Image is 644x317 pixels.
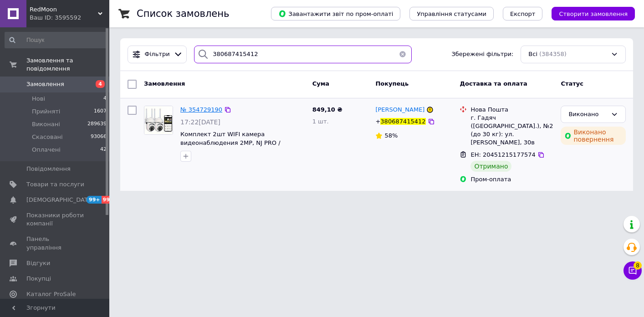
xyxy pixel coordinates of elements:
a: Створити замовлення [542,10,635,17]
span: 58% [384,132,398,139]
a: Фото товару [144,106,173,135]
a: Комплект 2шт WIFI камера видеонаблюдения 2MP, NJ PRO / Уличная камера с датчиком движения / Вайфа... [180,131,302,163]
span: Прийняті [32,107,60,116]
div: г. Гадяч ([GEOGRAPHIC_DATA].), №2 (до 30 кг): ул. [PERSON_NAME], 30в [470,114,553,147]
a: [PERSON_NAME] [375,106,424,114]
span: Покупці [26,275,51,283]
span: Виконані [32,120,60,128]
span: 4 [96,80,105,88]
span: 8 [634,261,642,270]
div: Виконано повернення [561,127,626,145]
span: Каталог ProSale [26,290,76,298]
span: Cума [312,80,329,87]
span: 4 [103,95,107,103]
span: 17:22[DATE] [180,118,220,126]
span: Доставка та оплата [460,80,527,87]
span: ЕН: 20451215177574 [470,151,535,158]
span: 42 [100,146,107,154]
span: Фільтри [145,50,170,59]
span: Замовлення та повідомлення [26,56,109,73]
img: Фото товару [144,106,173,134]
span: + [375,118,380,125]
button: Очистить [394,46,412,63]
button: Чат з покупцем8 [624,261,642,280]
span: Управління статусами [417,10,486,17]
span: Замовлення [26,80,64,88]
span: Повідомлення [26,165,71,173]
span: Оплачені [32,146,61,154]
span: RedMoon [30,5,98,14]
span: 289639 [87,120,107,128]
span: Панель управління [26,235,84,251]
span: Покупець [375,80,409,87]
span: Експорт [510,10,536,17]
span: Збережені фільтри: [451,50,513,59]
span: [PERSON_NAME] [375,106,424,113]
input: Пошук [5,32,107,48]
span: Нові [32,95,45,103]
button: Експорт [503,7,543,20]
input: Пошук за номером замовлення, ПІБ покупця, номером телефону, Email, номером накладної [194,46,411,63]
span: 1 шт. [312,118,329,125]
div: Ваш ID: 3595592 [30,14,109,22]
span: 380687415412 [380,118,425,125]
span: 1607 [94,107,107,116]
button: Створити замовлення [552,7,635,20]
span: Створити замовлення [559,10,628,17]
span: 93066 [91,133,107,141]
span: Відгуки [26,259,50,267]
span: Всі [528,50,537,59]
div: Пром-оплата [470,175,553,184]
span: 99+ [102,196,117,204]
span: 849,10 ₴ [312,106,342,113]
button: Завантажити звіт по пром-оплаті [271,7,400,20]
span: [DEMOGRAPHIC_DATA] [26,196,94,204]
span: Скасовані [32,133,63,141]
div: Виконано [568,110,607,119]
a: № 354729190 [180,106,222,113]
button: Управління статусами [409,7,494,20]
span: Показники роботи компанії [26,211,84,228]
span: Товари та послуги [26,180,84,189]
span: Замовлення [144,80,185,87]
h1: Список замовлень [137,8,229,19]
span: Статус [561,80,583,87]
span: Завантажити звіт по пром-оплаті [278,10,393,18]
div: Отримано [470,161,511,172]
span: 99+ [87,196,102,204]
span: (384358) [539,51,567,57]
div: Нова Пошта [470,106,553,114]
